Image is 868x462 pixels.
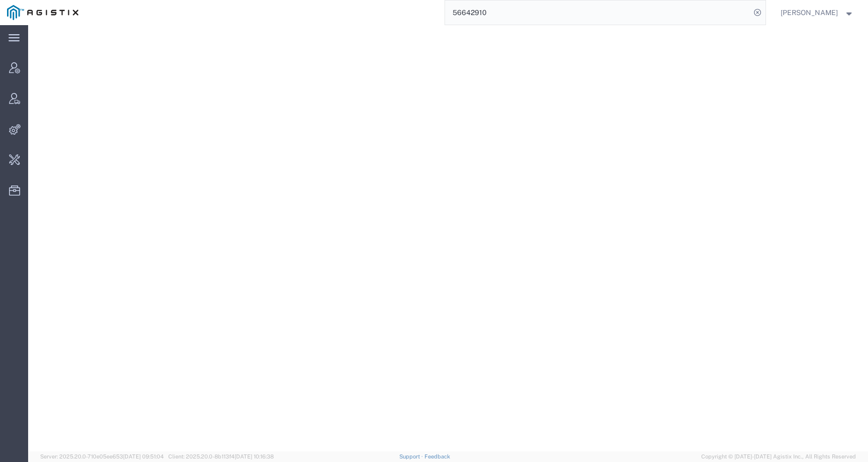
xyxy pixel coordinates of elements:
span: [DATE] 09:51:04 [123,453,164,459]
a: Support [399,453,424,459]
a: Feedback [424,453,450,459]
span: Server: 2025.20.0-710e05ee653 [40,453,164,459]
span: [DATE] 10:16:38 [235,453,274,459]
input: Search for shipment number, reference number [445,1,750,25]
button: [PERSON_NAME] [780,7,854,19]
img: logo [7,5,78,20]
span: Kate Petrenko [781,7,838,18]
span: Copyright © [DATE]-[DATE] Agistix Inc., All Rights Reserved [701,452,856,461]
span: Client: 2025.20.0-8b113f4 [168,453,274,459]
iframe: FS Legacy Container [28,25,868,451]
